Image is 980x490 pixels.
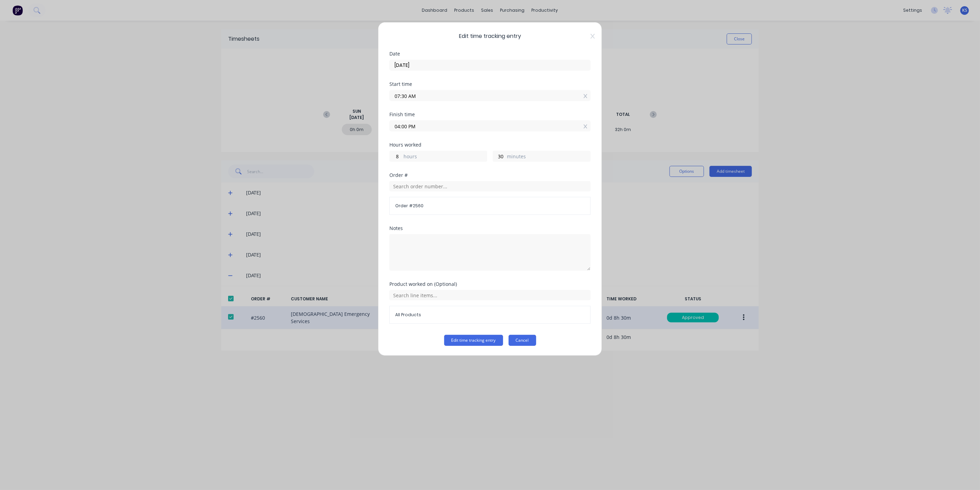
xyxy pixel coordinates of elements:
input: 0 [493,151,505,161]
label: hours [404,153,487,161]
div: Start time [389,82,591,87]
div: Finish time [389,112,591,117]
label: minutes [507,153,590,161]
button: Cancel [509,335,536,346]
div: Order # [389,173,591,178]
div: Notes [389,226,591,231]
input: Search order number... [389,181,591,191]
span: All Products [395,312,585,318]
span: Order # 2560 [395,203,585,209]
div: Date [389,51,591,56]
div: Product worked on (Optional) [389,282,591,287]
div: Hours worked [389,142,591,147]
input: 0 [390,151,402,161]
span: Edit time tracking entry [389,32,591,40]
input: Search line items... [389,290,591,300]
button: Edit time tracking entry [444,335,503,346]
